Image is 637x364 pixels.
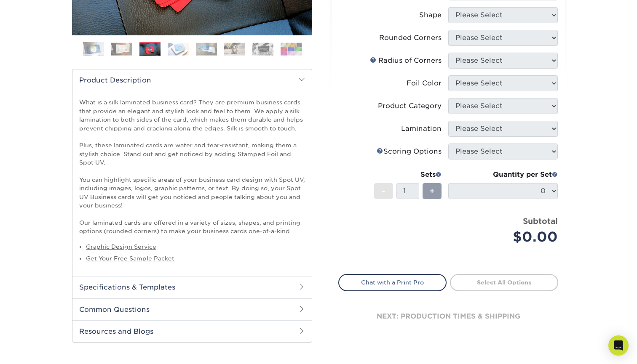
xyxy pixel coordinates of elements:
[448,170,558,180] div: Quantity per Set
[72,276,312,298] h2: Specifications & Templates
[72,320,312,342] h2: Resources and Blogs
[419,10,442,20] div: Shape
[139,43,161,56] img: Business Cards 03
[382,185,385,197] span: -
[523,216,558,226] strong: Subtotal
[608,335,629,356] div: Open Intercom Messenger
[86,255,174,262] a: Get Your Free Sample Packet
[370,56,442,66] div: Radius of Corners
[455,227,558,247] div: $0.00
[450,274,558,291] a: Select All Options
[111,43,132,56] img: Business Cards 02
[401,124,442,134] div: Lamination
[79,98,305,235] p: What is a silk laminated business card? They are premium business cards that provide an elegant a...
[378,101,442,111] div: Product Category
[72,298,312,320] h2: Common Questions
[338,274,447,291] a: Chat with a Print Pro
[429,185,435,197] span: +
[338,291,558,342] div: next: production times & shipping
[86,243,156,250] a: Graphic Design Service
[224,43,245,56] img: Business Cards 06
[407,78,442,88] div: Foil Color
[374,170,442,180] div: Sets
[377,146,442,157] div: Scoring Options
[83,39,104,60] img: Business Cards 01
[196,43,217,56] img: Business Cards 05
[72,69,312,91] h2: Product Description
[281,43,302,56] img: Business Cards 08
[252,43,273,56] img: Business Cards 07
[168,43,189,56] img: Business Cards 04
[379,33,442,43] div: Rounded Corners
